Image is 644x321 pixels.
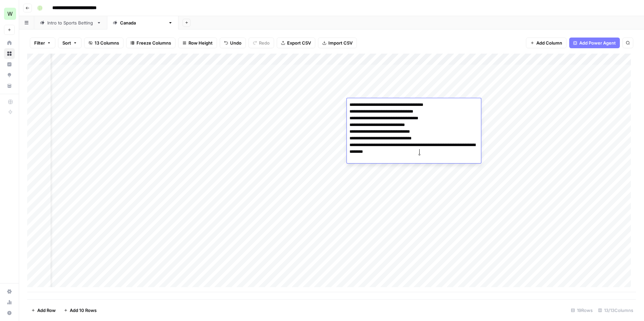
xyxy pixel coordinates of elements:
[568,305,595,316] div: 19 Rows
[4,286,15,297] a: Settings
[47,19,94,26] div: Intro to Sports Betting
[230,40,241,46] span: Undo
[318,38,357,48] button: Import CSV
[34,16,107,29] a: Intro to Sports Betting
[4,48,15,59] a: Browse
[126,38,175,48] button: Freeze Columns
[95,40,119,46] span: 13 Columns
[4,38,15,48] a: Home
[60,305,101,316] button: Add 10 Rows
[37,307,56,314] span: Add Row
[328,40,353,46] span: Import CSV
[34,40,45,46] span: Filter
[137,40,171,46] span: Freeze Columns
[189,40,213,46] span: Row Height
[30,38,55,48] button: Filter
[526,38,567,48] button: Add Column
[277,38,315,48] button: Export CSV
[4,59,15,70] a: Insights
[84,38,123,48] button: 13 Columns
[120,19,165,26] div: [GEOGRAPHIC_DATA]
[287,40,311,46] span: Export CSV
[107,16,178,29] a: [GEOGRAPHIC_DATA]
[62,40,71,46] span: Sort
[70,307,97,314] span: Add 10 Rows
[579,40,616,46] span: Add Power Agent
[27,305,60,316] button: Add Row
[259,40,270,46] span: Redo
[4,308,15,318] button: Help + Support
[595,305,636,316] div: 13/13 Columns
[4,297,15,308] a: Usage
[4,80,15,91] a: Your Data
[178,38,217,48] button: Row Height
[536,40,562,46] span: Add Column
[220,38,246,48] button: Undo
[58,38,82,48] button: Sort
[4,5,15,22] button: Workspace: Workspace1
[7,10,13,18] span: W
[4,70,15,80] a: Opportunities
[249,38,274,48] button: Redo
[569,38,620,48] button: Add Power Agent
